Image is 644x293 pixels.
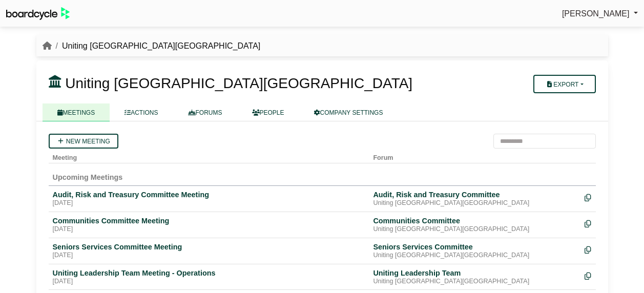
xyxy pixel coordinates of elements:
[53,190,365,199] div: Audit, Risk and Treasury Committee Meeting
[53,225,365,234] div: [DATE]
[373,278,576,286] div: Uniting [GEOGRAPHIC_DATA][GEOGRAPHIC_DATA]
[373,268,576,286] a: Uniting Leadership Team Uniting [GEOGRAPHIC_DATA][GEOGRAPHIC_DATA]
[585,190,591,204] div: Make a copy
[53,242,365,252] div: Seniors Services Committee Meeting
[373,199,576,207] div: Uniting [GEOGRAPHIC_DATA][GEOGRAPHIC_DATA]
[173,103,237,121] a: FORUMS
[562,7,638,20] a: [PERSON_NAME]
[49,134,118,149] a: New meeting
[562,9,630,18] span: [PERSON_NAME]
[110,103,173,121] a: ACTIONS
[43,39,261,53] nav: breadcrumb
[373,216,576,234] a: Communities Committee Uniting [GEOGRAPHIC_DATA][GEOGRAPHIC_DATA]
[369,149,580,163] th: Forum
[49,149,369,163] th: Meeting
[53,216,365,225] div: Communities Committee Meeting
[52,39,261,53] li: Uniting [GEOGRAPHIC_DATA][GEOGRAPHIC_DATA]
[373,242,576,252] div: Seniors Services Committee
[53,268,365,286] a: Uniting Leadership Team Meeting - Operations [DATE]
[43,103,110,121] a: MEETINGS
[373,216,576,225] div: Communities Committee
[53,252,365,260] div: [DATE]
[373,242,576,260] a: Seniors Services Committee Uniting [GEOGRAPHIC_DATA][GEOGRAPHIC_DATA]
[53,173,123,181] span: Upcoming Meetings
[373,190,576,199] div: Audit, Risk and Treasury Committee
[53,278,365,286] div: [DATE]
[585,242,591,256] div: Make a copy
[373,268,576,278] div: Uniting Leadership Team
[6,7,70,20] img: BoardcycleBlackGreen-aaafeed430059cb809a45853b8cf6d952af9d84e6e89e1f1685b34bfd5cb7d64.svg
[53,216,365,234] a: Communities Committee Meeting [DATE]
[373,190,576,207] a: Audit, Risk and Treasury Committee Uniting [GEOGRAPHIC_DATA][GEOGRAPHIC_DATA]
[53,190,365,207] a: Audit, Risk and Treasury Committee Meeting [DATE]
[53,199,365,207] div: [DATE]
[533,75,595,93] button: Export
[299,103,398,121] a: COMPANY SETTINGS
[53,268,365,278] div: Uniting Leadership Team Meeting - Operations
[237,103,299,121] a: PEOPLE
[53,242,365,260] a: Seniors Services Committee Meeting [DATE]
[65,75,412,91] span: Uniting [GEOGRAPHIC_DATA][GEOGRAPHIC_DATA]
[585,268,591,282] div: Make a copy
[373,225,576,234] div: Uniting [GEOGRAPHIC_DATA][GEOGRAPHIC_DATA]
[585,216,591,230] div: Make a copy
[373,252,576,260] div: Uniting [GEOGRAPHIC_DATA][GEOGRAPHIC_DATA]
